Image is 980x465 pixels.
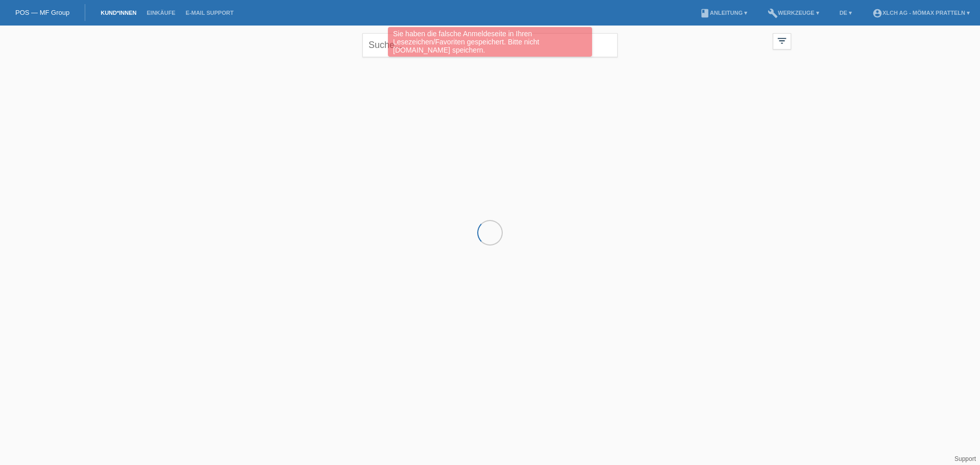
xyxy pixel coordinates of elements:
a: bookAnleitung ▾ [695,10,752,16]
i: account_circle [872,8,883,18]
a: buildWerkzeuge ▾ [763,10,824,16]
a: Support [954,455,976,462]
a: account_circleXLCH AG - Mömax Pratteln ▾ [867,10,975,16]
a: DE ▾ [835,10,857,16]
a: POS — MF Group [15,9,69,16]
a: Kund*innen [95,10,141,16]
i: build [768,8,778,18]
a: E-Mail Support [181,10,239,16]
div: Sie haben die falsche Anmeldeseite in Ihren Lesezeichen/Favoriten gespeichert. Bitte nicht [DOMAI... [388,27,592,57]
i: book [700,8,710,18]
a: Einkäufe [141,10,180,16]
